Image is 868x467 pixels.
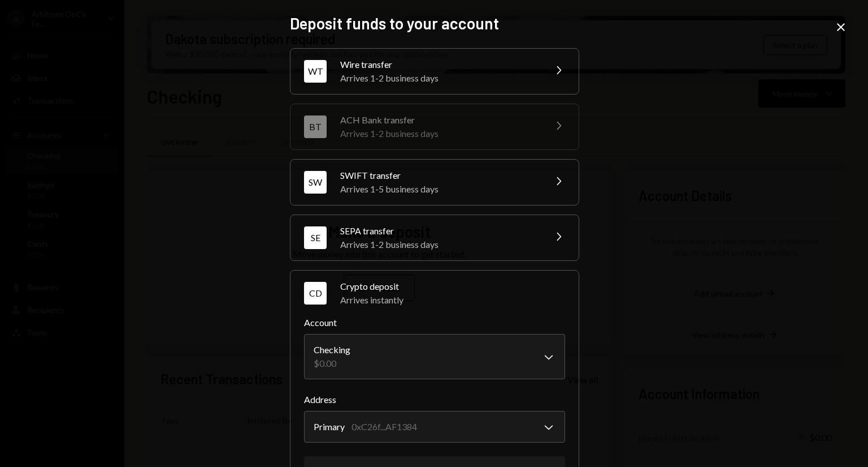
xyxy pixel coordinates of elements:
[290,104,579,149] button: BTACH Bank transferArrives 1-2 business days
[290,49,579,94] button: WTWire transferArrives 1-2 business days
[340,224,538,238] div: SEPA transfer
[340,182,538,196] div: Arrives 1-5 business days
[340,71,538,85] div: Arrives 1-2 business days
[304,316,565,329] label: Account
[304,226,327,249] div: SE
[340,127,538,140] div: Arrives 1-2 business days
[340,58,538,71] div: Wire transfer
[351,420,417,434] div: 0xC26f...AF1384
[304,411,565,443] button: Address
[340,293,565,307] div: Arrives instantly
[304,60,327,83] div: WT
[304,334,565,379] button: Account
[304,115,327,138] div: BT
[340,169,538,182] div: SWIFT transfer
[340,113,538,127] div: ACH Bank transfer
[290,160,579,205] button: SWSWIFT transferArrives 1-5 business days
[340,238,538,251] div: Arrives 1-2 business days
[340,280,565,293] div: Crypto deposit
[304,393,565,406] label: Address
[304,171,327,194] div: SW
[290,12,578,35] h2: Deposit funds to your account
[290,215,579,260] button: SESEPA transferArrives 1-2 business days
[290,271,579,316] button: CDCrypto depositArrives instantly
[304,282,327,305] div: CD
